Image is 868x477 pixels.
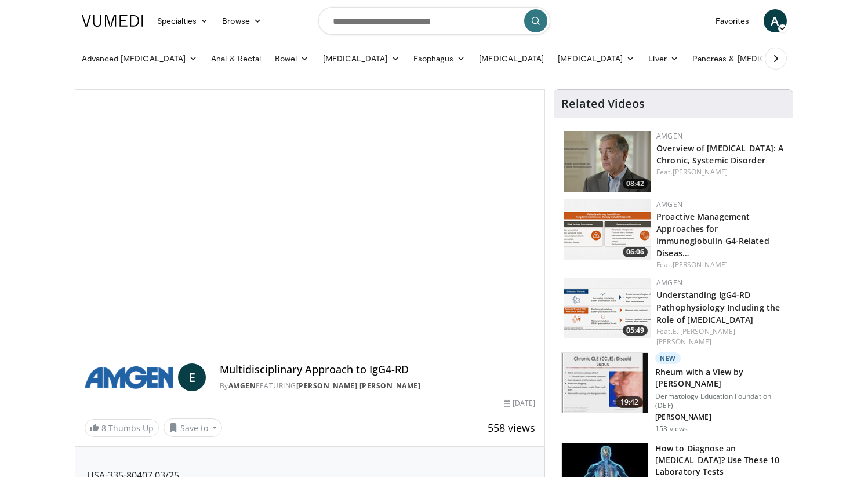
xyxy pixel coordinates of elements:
a: Overview of [MEDICAL_DATA]: A Chronic, Systemic Disorder [656,143,783,166]
a: Favorites [709,9,757,32]
h4: Related Videos [561,97,645,111]
div: Feat. [656,167,783,177]
a: Understanding IgG4-RD Pathophysiology Including the Role of [MEDICAL_DATA] [656,289,780,325]
div: Feat. [656,260,783,270]
a: E. [PERSON_NAME] [PERSON_NAME] [656,326,735,347]
p: Dermatology Education Foundation (DEF) [655,392,786,410]
img: Amgen [85,363,173,391]
span: 8 [101,423,106,434]
a: Amgen [656,131,682,141]
a: Amgen [656,199,682,209]
a: Bowel [268,47,315,70]
img: b07e8bac-fd62-4609-bac4-e65b7a485b7c.png.150x105_q85_crop-smart_upscale.png [564,199,651,260]
a: 06:06 [564,199,651,260]
a: [MEDICAL_DATA] [551,47,641,70]
p: 153 views [655,424,688,434]
a: Anal & Rectal [204,47,268,70]
a: E [178,363,206,391]
a: Browse [215,9,268,32]
a: Esophagus [406,47,473,70]
a: [PERSON_NAME] [296,381,358,391]
a: A [764,9,787,32]
a: 05:49 [564,278,651,338]
p: [PERSON_NAME] [655,413,786,422]
a: 8 Thumbs Up [85,419,159,437]
h3: Rheum with a View by [PERSON_NAME] [655,366,786,389]
span: 05:49 [623,325,648,336]
div: By FEATURING , [220,381,535,391]
a: 08:42 [564,131,651,192]
img: VuMedi Logo [82,15,143,27]
a: [MEDICAL_DATA] [472,47,551,70]
div: [DATE] [504,398,535,409]
video-js: Video Player [75,90,545,354]
p: New [655,352,681,364]
img: 15b49de1-14e0-4398-a509-d8f4bc066e5c.150x105_q85_crop-smart_upscale.jpg [562,353,648,413]
a: Specialties [150,9,216,32]
a: [PERSON_NAME] [359,381,421,391]
a: Amgen [228,381,256,391]
a: 19:42 New Rheum with a View by [PERSON_NAME] Dermatology Education Foundation (DEF) [PERSON_NAME]... [561,352,786,434]
a: [PERSON_NAME] [673,167,728,177]
span: 06:06 [623,247,648,257]
div: Feat. [656,326,783,347]
a: Pancreas & [MEDICAL_DATA] [685,47,821,70]
span: 19:42 [616,396,644,408]
img: 40cb7efb-a405-4d0b-b01f-0267f6ac2b93.png.150x105_q85_crop-smart_upscale.png [564,131,651,192]
span: 558 views [488,421,535,435]
h4: Multidisciplinary Approach to IgG4-RD [220,363,535,376]
a: [PERSON_NAME] [673,260,728,270]
a: Advanced [MEDICAL_DATA] [75,47,205,70]
a: Amgen [656,278,682,287]
span: 08:42 [623,179,648,189]
input: Search topics, interventions [318,7,550,35]
a: [MEDICAL_DATA] [316,47,406,70]
button: Save to [164,418,223,437]
img: 3e5b4ad1-6d9b-4d8f-ba8e-7f7d389ba880.png.150x105_q85_crop-smart_upscale.png [564,278,651,338]
a: Proactive Management Approaches for Immunoglobulin G4-Related Diseas… [656,211,769,258]
a: Liver [641,47,685,70]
